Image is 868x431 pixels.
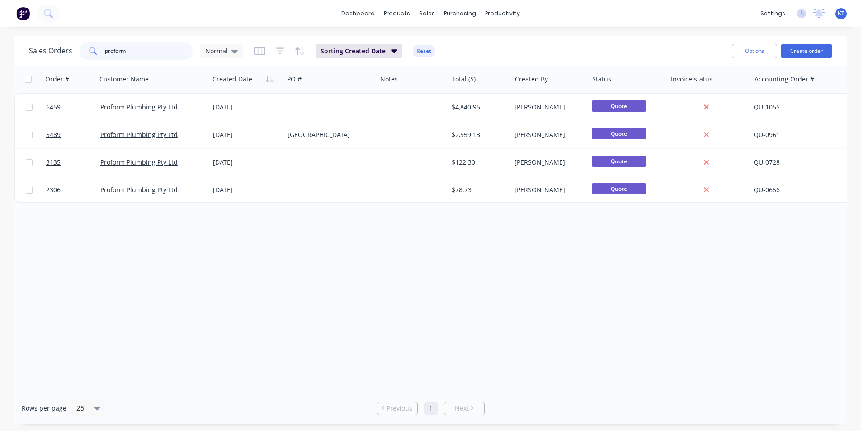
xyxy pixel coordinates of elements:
[316,44,402,58] button: Sorting:Created Date
[100,130,178,139] a: Proform Plumbing Pty Ltd
[213,158,280,167] div: [DATE]
[781,44,832,58] button: Create order
[99,75,149,84] div: Customer Name
[756,7,790,20] div: settings
[379,7,415,20] div: products
[838,9,844,18] span: KT
[754,158,780,166] a: QU-0728
[46,103,61,112] span: 6459
[100,158,178,166] a: Proform Plumbing Pty Ltd
[592,156,646,167] span: Quote
[439,7,481,20] div: purchasing
[754,130,780,139] a: QU-0961
[732,44,777,58] button: Options
[46,149,100,176] a: 3135
[455,404,469,413] span: Next
[22,404,66,413] span: Rows per page
[46,94,100,121] a: 6459
[213,130,280,139] div: [DATE]
[46,121,100,148] a: 5489
[29,47,72,55] h1: Sales Orders
[592,75,611,84] div: Status
[46,158,61,167] span: 3135
[337,7,379,20] a: dashboard
[105,42,193,60] input: Search...
[452,185,505,194] div: $78.73
[387,404,412,413] span: Previous
[205,46,228,56] span: Normal
[413,45,435,57] button: Reset
[452,158,505,167] div: $122.30
[514,185,581,194] div: [PERSON_NAME]
[321,47,386,56] span: Sorting: Created Date
[45,75,69,84] div: Order #
[46,185,61,194] span: 2306
[754,103,780,111] a: QU-1055
[671,75,712,84] div: Invoice status
[452,130,505,139] div: $2,559.13
[373,402,488,415] ul: Pagination
[444,404,484,413] a: Next page
[481,7,524,20] div: productivity
[592,100,646,112] span: Quote
[592,128,646,139] span: Quote
[754,185,780,194] a: QU-0656
[514,103,581,112] div: [PERSON_NAME]
[592,183,646,194] span: Quote
[100,103,178,111] a: Proform Plumbing Pty Ltd
[213,185,280,194] div: [DATE]
[212,75,252,84] div: Created Date
[515,75,548,84] div: Created By
[100,185,178,194] a: Proform Plumbing Pty Ltd
[452,103,505,112] div: $4,840.95
[46,176,100,204] a: 2306
[287,75,302,84] div: PO #
[16,7,30,20] img: Factory
[755,75,814,84] div: Accounting Order #
[452,75,476,84] div: Total ($)
[514,158,581,167] div: [PERSON_NAME]
[514,130,581,139] div: [PERSON_NAME]
[46,130,61,139] span: 5489
[380,75,398,84] div: Notes
[213,103,280,112] div: [DATE]
[377,404,417,413] a: Previous page
[288,130,369,139] div: [GEOGRAPHIC_DATA]
[424,402,438,415] a: Page 1 is your current page
[415,7,439,20] div: sales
